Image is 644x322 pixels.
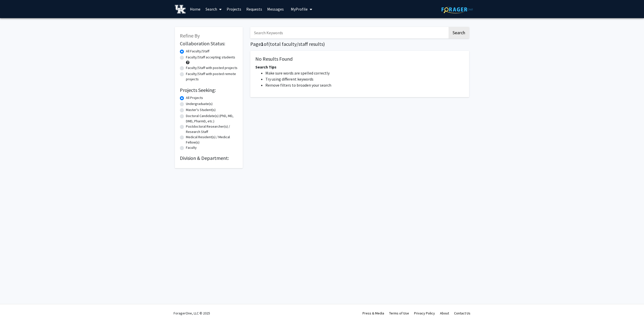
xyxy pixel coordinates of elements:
[441,6,473,13] img: ForagerOne Logo
[186,71,238,82] label: Faculty/Staff with posted remote projects
[186,49,209,54] label: All Faculty/Staff
[203,0,224,18] a: Search
[180,155,238,161] h2: Division & Department:
[175,5,186,14] img: University of Kentucky Logo
[180,32,200,39] span: Refine By
[265,70,464,76] li: Make sure words are spelled correctly
[449,27,469,39] button: Search
[265,0,286,18] a: Messages
[363,311,384,315] a: Press & Media
[440,311,449,315] a: About
[454,311,470,315] a: Contact Us
[291,7,308,12] span: My Profile
[186,134,238,145] label: Medical Resident(s) / Medical Fellow(s)
[224,0,244,18] a: Projects
[261,41,264,47] span: 1
[265,82,464,88] li: Remove filters to broaden your search
[186,101,213,106] label: Undergraduate(s)
[414,311,435,315] a: Privacy Policy
[186,124,238,134] label: Postdoctoral Researcher(s) / Research Staff
[389,311,409,315] a: Terms of Use
[186,55,235,60] label: Faculty/Staff accepting students
[250,102,469,114] nav: Page navigation
[187,0,203,18] a: Home
[186,145,197,150] label: Faculty
[250,27,448,39] input: Search Keywords
[255,64,276,69] span: Search Tips
[250,41,469,47] h1: Page of ( total faculty/staff results)
[186,107,216,113] label: Master's Student(s)
[244,0,265,18] a: Requests
[186,113,238,124] label: Doctoral Candidate(s) (PhD, MD, DMD, PharmD, etc.)
[265,76,464,82] li: Try using different keywords
[255,56,464,62] h5: No Results Found
[180,41,238,47] h2: Collaboration Status:
[180,87,238,93] h2: Projects Seeking:
[186,65,237,70] label: Faculty/Staff with posted projects
[174,304,210,322] div: ForagerOne, LLC © 2025
[186,95,203,100] label: All Projects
